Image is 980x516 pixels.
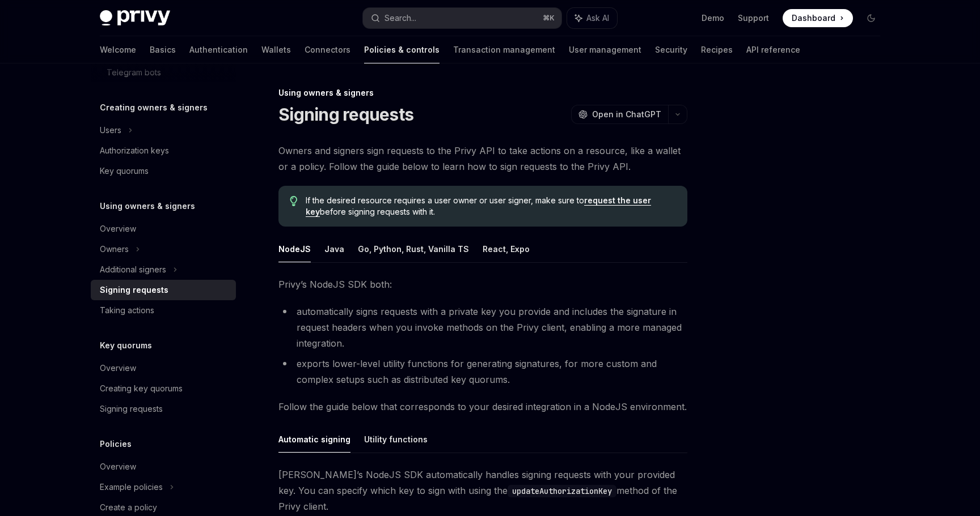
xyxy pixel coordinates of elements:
div: Additional signers [100,263,166,276]
button: NodeJS [278,236,311,262]
button: Java [324,236,344,262]
button: Toggle dark mode [862,9,880,27]
a: Overview [91,358,236,378]
button: Utility functions [364,426,428,453]
a: Key quorums [91,161,236,181]
div: Signing requests [100,283,168,297]
a: Wallets [261,36,291,63]
div: Overview [100,222,136,236]
a: Signing requests [91,399,236,419]
li: automatically signs requests with a private key you provide and includes the signature in request... [278,304,687,351]
a: Demo [702,12,724,24]
span: If the desired resource requires a user owner or user signer, make sure to before signing request... [306,195,676,218]
a: Authentication [189,36,248,63]
button: Go, Python, Rust, Vanilla TS [358,236,469,262]
a: Authorization keys [91,140,236,161]
a: Signing requests [91,280,236,300]
h5: Key quorums [100,339,152,352]
div: Users [100,123,121,137]
button: Search...⌘K [363,8,561,28]
a: Transaction management [453,36,555,63]
a: Overview [91,457,236,477]
img: dark logo [100,10,170,26]
span: [PERSON_NAME]’s NodeJS SDK automatically handles signing requests with your provided key. You can... [278,467,687,514]
a: Basics [150,36,176,63]
span: Ask AI [586,12,609,24]
div: Using owners & signers [278,87,687,99]
div: Creating key quorums [100,382,183,395]
h5: Using owners & signers [100,199,195,213]
span: Privy’s NodeJS SDK both: [278,276,687,292]
a: Taking actions [91,300,236,321]
div: Search... [385,11,416,25]
button: Open in ChatGPT [571,105,668,124]
li: exports lower-level utility functions for generating signatures, for more custom and complex setu... [278,356,687,387]
span: ⌘ K [543,14,555,23]
button: React, Expo [483,236,530,262]
div: Taking actions [100,304,154,317]
a: Dashboard [783,9,853,27]
a: Policies & controls [364,36,440,63]
a: Overview [91,219,236,239]
div: Authorization keys [100,144,169,157]
h5: Policies [100,437,132,451]
a: Creating key quorums [91,378,236,399]
span: Open in ChatGPT [592,109,661,120]
a: Security [655,36,687,63]
a: Connectors [305,36,350,63]
div: Overview [100,361,136,375]
div: Key quorums [100,164,149,178]
div: Signing requests [100,402,163,416]
span: Owners and signers sign requests to the Privy API to take actions on a resource, like a wallet or... [278,143,687,174]
span: Follow the guide below that corresponds to your desired integration in a NodeJS environment. [278,399,687,415]
a: Support [738,12,769,24]
button: Automatic signing [278,426,350,453]
a: Recipes [701,36,733,63]
h1: Signing requests [278,104,413,125]
svg: Tip [290,196,298,206]
a: Welcome [100,36,136,63]
a: User management [569,36,641,63]
h5: Creating owners & signers [100,101,208,114]
div: Create a policy [100,501,157,514]
div: Owners [100,242,129,256]
a: API reference [746,36,800,63]
code: updateAuthorizationKey [508,485,616,497]
div: Overview [100,460,136,474]
button: Ask AI [567,8,617,28]
div: Example policies [100,480,163,494]
span: Dashboard [792,12,835,24]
